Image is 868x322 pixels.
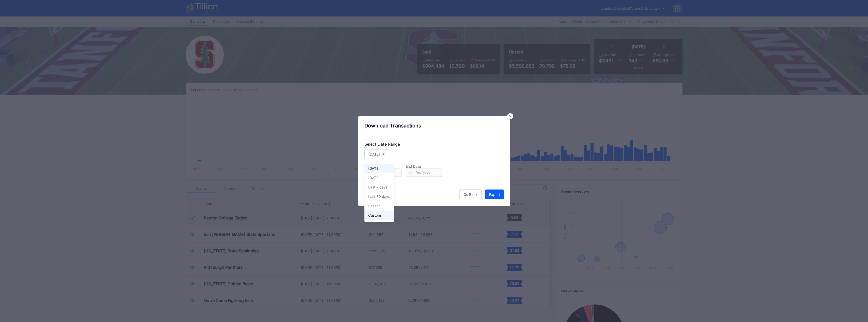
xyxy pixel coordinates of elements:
[368,185,387,189] div: Last 7 days
[368,194,390,199] div: Last 30 days
[368,166,380,171] div: [DATE]
[368,176,380,180] div: [DATE]
[368,213,381,217] div: Custom
[368,204,380,208] div: Season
